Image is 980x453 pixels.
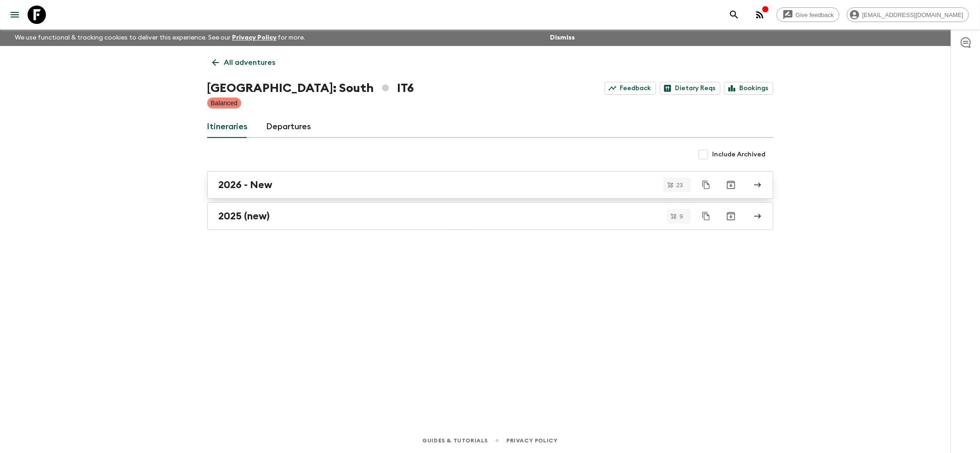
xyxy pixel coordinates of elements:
span: Include Archived [713,150,766,159]
button: menu [6,6,24,24]
a: Privacy Policy [506,436,557,446]
a: Give feedback [776,7,839,22]
button: Archive [722,207,740,225]
span: 23 [671,182,688,188]
a: Privacy Policy [232,34,277,41]
span: Give feedback [791,11,839,18]
button: Archive [722,176,740,194]
button: Duplicate [698,208,714,224]
a: Itineraries [207,116,248,138]
p: All adventures [224,57,276,68]
a: 2026 - New [207,171,773,199]
div: [EMAIL_ADDRESS][DOMAIN_NAME] [847,7,969,22]
span: 9 [674,213,688,219]
button: Duplicate [698,177,714,193]
a: 2025 (new) [207,202,773,230]
a: All adventures [207,53,281,72]
a: Bookings [724,82,773,95]
a: Feedback [605,82,656,95]
button: Dismiss [548,31,577,44]
h2: 2025 (new) [219,210,270,222]
a: Dietary Reqs [660,82,720,95]
h1: [GEOGRAPHIC_DATA]: South IT6 [207,79,414,97]
a: Guides & Tutorials [422,436,488,446]
span: [EMAIL_ADDRESS][DOMAIN_NAME] [857,11,969,18]
button: search adventures [725,6,743,24]
a: Departures [266,116,312,138]
p: We use functional & tracking cookies to deliver this experience. See our for more. [11,29,309,46]
p: Balanced [211,98,238,108]
h2: 2026 - New [219,179,273,191]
